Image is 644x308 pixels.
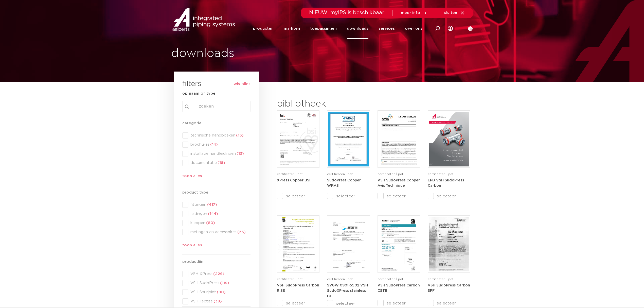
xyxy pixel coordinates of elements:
a: toepassingen [310,18,337,39]
strong: VSH SudoPress Copper Avis Technique [378,179,420,188]
span: NIEUW: myIPS is beschikbaar [309,10,384,15]
nav: Menu [253,18,422,39]
h1: downloads [171,45,319,62]
div: my IPS [448,18,453,39]
span: certificaten | pdf [277,278,302,281]
a: SVGW 0901-5502 VSH SudoXPress stainless DE [327,283,368,298]
span: certificaten | pdf [327,278,353,281]
img: SVGW_0901-5502_VSH_SudoXPress_stainless_12-108mm_DE-1-pdf.jpg [328,217,368,271]
a: VSH SudoPress Carbon RISE [277,283,319,293]
span: sluiten [444,11,457,15]
a: sluiten [444,11,465,15]
strong: SudoPress Copper WRAS [327,179,361,188]
a: VSH SudoPress Carbon CSTB [378,283,420,293]
img: SudoPress_Copper_WRAS-1-pdf.jpg [328,112,368,166]
img: CSTB-Certificat-QB-08-AALBERTS-VSH-SUDOPRESS-CARBON-AL-HILVERSUM-pdf.jpg [379,217,419,271]
a: services [379,18,395,39]
img: EPD-VSH-SudoPress-Carbon-1-pdf.jpg [429,112,469,166]
span: certificaten | pdf [277,173,302,176]
a: VSH SudoPress Carbon SPF [428,283,470,293]
strong: EPD VSH SudoPress Carbon [428,179,464,188]
label: selecteer [428,300,470,306]
img: VSH_SudoPress_Carbon_RISE_12-54mm-1-pdf.jpg [278,217,318,271]
a: meer info [401,11,428,15]
a: downloads [347,18,368,39]
a: over ons [405,18,422,39]
strong: op naam of type [182,92,216,95]
strong: VSH SudoPress Carbon CSTB [378,284,420,293]
span: certificaten | pdf [428,173,453,176]
label: selecteer [378,193,420,199]
label: selecteer [327,300,370,306]
a: EPD VSH SudoPress Carbon [428,178,464,188]
label: selecteer [327,193,370,199]
img: VSH_SudoPress_Copper-Avis_Technique_14-1_15-2115-1-pdf.jpg [379,112,419,166]
a: SudoPress Copper WRAS [327,178,361,188]
h2: bibliotheek [277,98,367,110]
span: certificaten | pdf [327,173,353,176]
label: selecteer [277,300,319,306]
strong: VSH SudoPress Carbon SPF [428,284,470,293]
h3: filters [182,78,201,90]
span: meer info [401,11,420,15]
strong: SVGW 0901-5502 VSH SudoXPress stainless DE [327,284,368,298]
span: certificaten | pdf [378,278,403,281]
strong: VSH SudoPress Carbon RISE [277,284,319,293]
label: selecteer [378,300,420,306]
img: VSH_SudoPress_Carbon-SPF-1-pdf.jpg [429,217,469,271]
label: selecteer [277,193,319,199]
img: XPress_Koper_BSI-pdf.jpg [278,112,318,166]
label: selecteer [428,193,470,199]
a: markten [284,18,300,39]
span: certificaten | pdf [428,278,453,281]
a: XPress Copper BSI [277,178,310,182]
a: VSH SudoPress Copper Avis Technique [378,178,420,188]
strong: XPress Copper BSI [277,179,310,182]
a: producten [253,18,274,39]
span: certificaten | pdf [378,173,403,176]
